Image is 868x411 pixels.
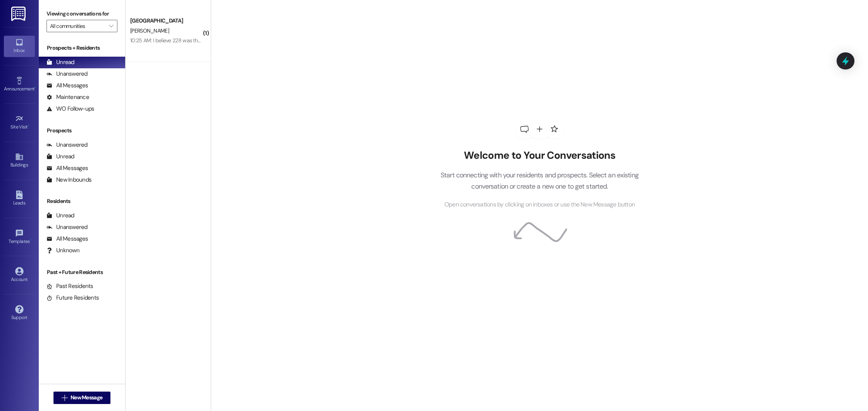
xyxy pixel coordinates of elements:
span: Open conversations by clicking on inboxes or use the New Message button [444,200,635,210]
a: Inbox [4,36,35,57]
div: All Messages [46,82,88,90]
div: Unknown [46,246,79,255]
div: Unread [46,153,74,161]
a: Buildings [4,150,35,171]
p: Start connecting with your residents and prospects. Select an existing conversation or create a n... [429,170,650,192]
label: Viewing conversations for [46,8,117,20]
div: Unanswered [46,223,88,231]
div: [GEOGRAPHIC_DATA] [130,17,202,25]
a: Templates • [4,227,35,248]
div: Past Residents [46,282,93,290]
span: • [34,85,36,90]
div: Unanswered [46,70,88,78]
a: Site Visit • [4,112,35,133]
a: Leads [4,188,35,209]
div: Prospects + Residents [39,44,125,52]
span: • [30,238,31,243]
a: Support [4,303,35,324]
a: Account [4,265,35,286]
div: Maintenance [46,93,89,101]
div: New Inbounds [46,176,91,184]
div: Future Residents [46,294,99,302]
div: All Messages [46,235,88,243]
input: All communities [50,20,105,32]
button: New Message [53,392,111,404]
div: Residents [39,197,125,205]
img: ResiDesk Logo [11,7,27,21]
span: New Message [71,394,102,402]
div: Past + Future Residents [39,268,125,276]
div: 10:25 AM: I believe 228 was the 2nd floor unit that was available, in which case yes, that is the... [130,37,541,44]
div: Prospects [39,127,125,135]
div: All Messages [46,164,88,172]
div: WO Follow-ups [46,105,94,113]
div: Unanswered [46,141,88,149]
div: Unread [46,58,74,66]
i:  [62,395,67,401]
h2: Welcome to Your Conversations [429,149,650,162]
div: Unread [46,212,74,220]
span: [PERSON_NAME] [130,27,169,34]
span: • [28,123,29,128]
i:  [109,23,113,29]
